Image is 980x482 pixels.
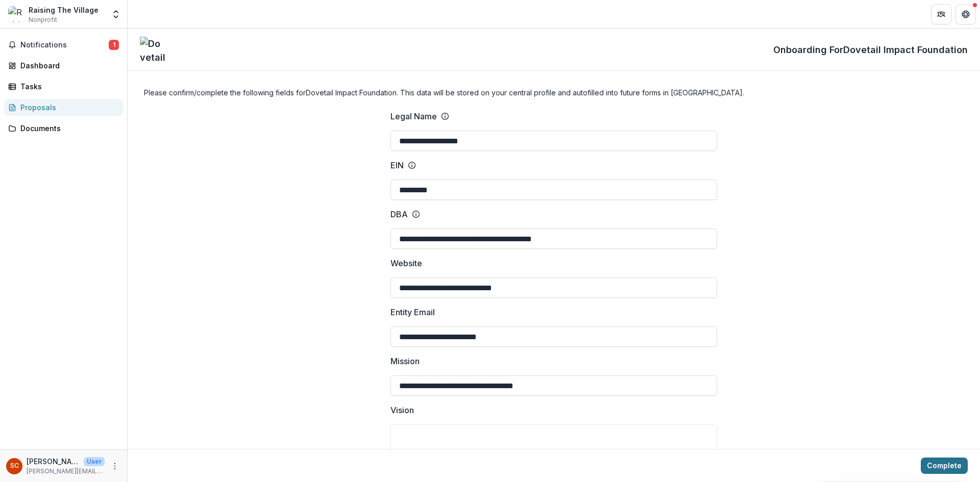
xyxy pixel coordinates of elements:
a: Documents [4,120,123,137]
button: Open entity switcher [109,4,123,24]
a: Proposals [4,99,123,116]
span: Nonprofit [29,15,57,24]
p: User [84,457,105,466]
p: Website [390,257,422,269]
button: Notifications1 [4,37,123,53]
p: [PERSON_NAME][EMAIL_ADDRESS][DOMAIN_NAME] [27,467,105,476]
div: Shawn Cheung [10,463,19,469]
button: Get Help [955,4,976,24]
p: Onboarding For Dovetail Impact Foundation [773,43,968,57]
div: Tasks [20,81,115,92]
button: Complete [921,458,968,474]
p: Vision [390,404,414,416]
span: Notifications [20,41,109,49]
p: DBA [390,208,408,220]
p: Legal Name [390,110,437,122]
button: More [109,460,121,472]
p: Mission [390,355,420,367]
span: 1 [109,40,119,50]
a: Tasks [4,78,123,95]
div: Dashboard [20,60,115,71]
div: Documents [20,123,115,134]
div: Proposals [20,102,115,113]
img: Dovetail Impact Foundation logo [140,37,165,62]
p: EIN [390,159,404,171]
p: Entity Email [390,306,435,318]
p: [PERSON_NAME] [27,456,80,467]
a: Dashboard [4,57,123,74]
img: Raising The Village [8,6,24,22]
h4: Please confirm/complete the following fields for Dovetail Impact Foundation . This data will be s... [144,87,964,98]
div: Raising The Village [29,5,99,15]
button: Partners [931,4,951,24]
